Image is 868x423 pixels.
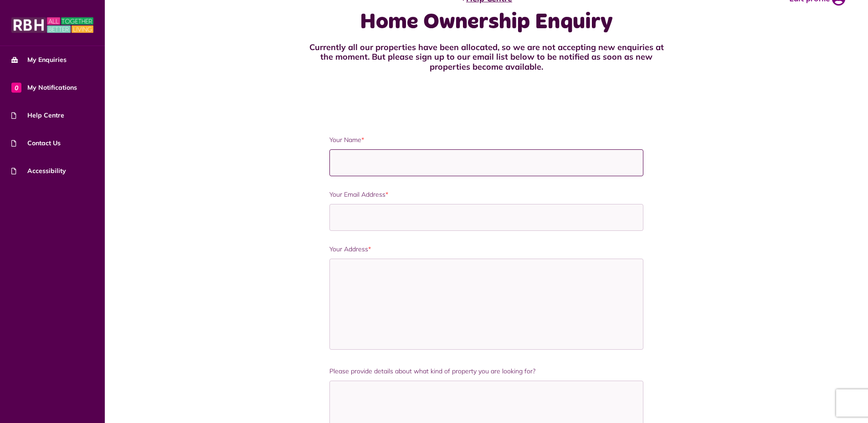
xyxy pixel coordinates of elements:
[329,135,643,145] label: Your Name
[305,9,668,36] h1: Home Ownership Enquiry
[11,111,64,120] span: Help Centre
[305,42,668,72] h4: Currently all our properties have been allocated, so we are not accepting new enquiries at the mo...
[329,367,643,376] label: Please provide details about what kind of property you are looking for?
[329,190,643,199] label: Your Email Address
[11,82,21,92] span: 0
[11,55,67,65] span: My Enquiries
[11,138,61,148] span: Contact Us
[11,166,66,176] span: Accessibility
[11,83,77,92] span: My Notifications
[329,245,643,254] label: Your Address
[11,16,93,34] img: MyRBH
